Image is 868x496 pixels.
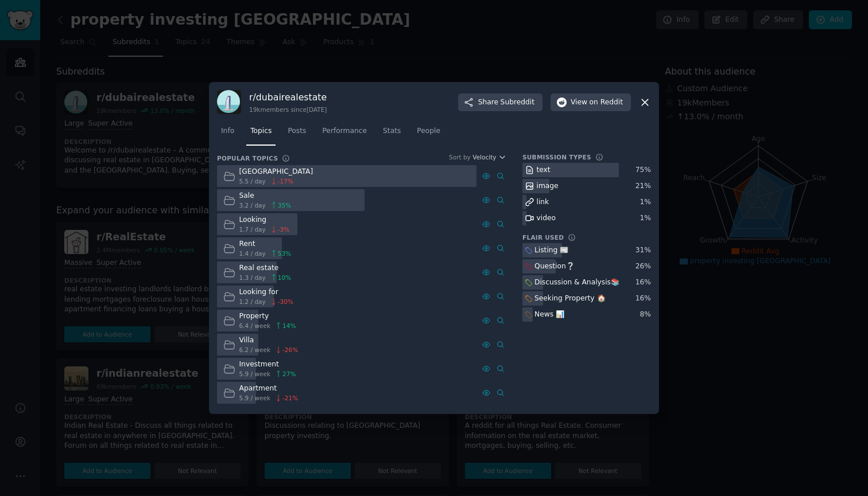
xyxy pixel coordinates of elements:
button: Velocity [472,153,506,161]
span: People [417,126,440,136]
div: 16 % [635,278,651,288]
button: ShareSubreddit [458,93,542,112]
h3: Popular Topics [217,154,278,162]
span: -21 % [282,394,298,402]
div: 16 % [635,294,651,304]
span: -26 % [282,346,298,354]
a: Performance [318,122,371,146]
div: Seeking Property 🏠 [534,294,606,304]
span: on Reddit [590,97,623,108]
span: 3.2 / day [239,201,266,209]
button: Viewon Reddit [551,93,631,112]
span: 1.3 / day [239,274,266,282]
div: 1 % [640,197,651,208]
span: 1.2 / day [239,298,266,306]
span: Posts [288,126,306,136]
span: Stats [383,126,401,136]
div: 21 % [635,181,651,192]
span: Velocity [472,153,496,161]
span: View [571,97,623,108]
div: text [537,165,551,175]
span: 5.5 / day [239,177,266,185]
h3: Flair Used [522,233,564,241]
a: Stats [379,122,405,146]
span: 1.7 / day [239,225,266,233]
span: 27 % [282,370,296,378]
span: -3 % [278,225,289,233]
div: Sale [239,191,292,201]
span: 5.9 / week [239,370,271,378]
div: video [537,213,556,224]
div: Apartment [239,384,299,394]
div: Rent [239,239,292,249]
div: link [537,197,549,208]
h3: r/ dubairealestate [249,91,327,103]
span: 1.4 / day [239,249,266,257]
div: Looking for [239,287,293,298]
a: People [413,122,444,146]
div: Real estate [239,263,292,274]
div: 8 % [640,310,651,320]
span: Share [478,97,534,108]
div: Sort by [449,153,471,161]
div: 19k members since [DATE] [249,106,327,114]
a: Info [217,122,238,146]
div: 31 % [635,245,651,256]
span: -17 % [278,177,293,185]
div: Question❔ [534,261,575,272]
span: 5.9 / week [239,394,271,402]
span: Performance [322,126,367,136]
div: Discussion & Analysis📚 [534,278,619,288]
div: Listing 📰 [534,245,568,256]
a: Posts [284,122,310,146]
div: 1 % [640,213,651,224]
div: Looking [239,215,290,225]
span: 10 % [278,274,291,282]
span: Subreddit [501,97,534,108]
img: dubairealestate [217,90,241,114]
div: 26 % [635,261,651,272]
div: Property [239,311,296,322]
span: -30 % [278,298,293,306]
div: News 📊 [534,310,564,320]
span: 53 % [278,249,291,257]
div: 75 % [635,165,651,175]
div: [GEOGRAPHIC_DATA] [239,167,313,177]
div: Villa [239,335,299,346]
span: 6.2 / week [239,346,271,354]
div: Investment [239,360,296,370]
h3: Submission Types [522,153,591,161]
div: image [537,181,559,192]
span: 14 % [282,322,296,330]
span: Topics [250,126,272,136]
a: Topics [246,122,276,146]
span: 6.4 / week [239,322,271,330]
span: Info [221,126,234,136]
span: 35 % [278,201,291,209]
